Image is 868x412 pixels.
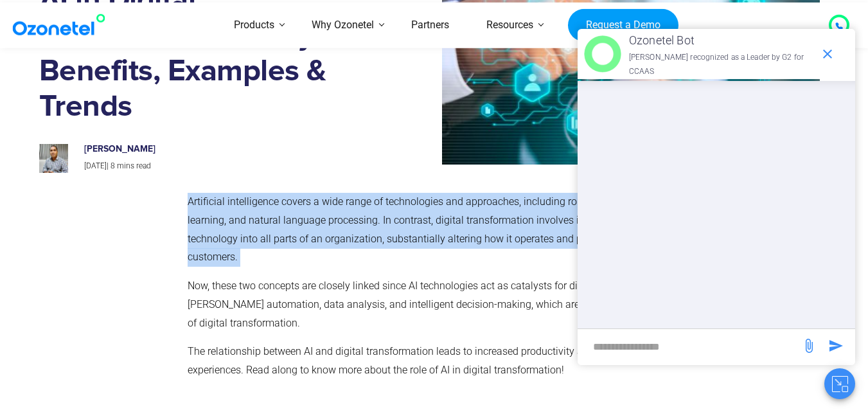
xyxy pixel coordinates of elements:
span: send message [823,333,849,359]
p: [PERSON_NAME] recognized as a Leader by G2 for CCAAS [629,51,813,78]
div: new-msg-input [584,336,795,359]
p: | [84,159,355,174]
span: Artificial intelligence covers a wide range of technologies and approaches, including robots, mac... [188,195,656,263]
a: Why Ozonetel [293,3,393,48]
a: Request a Demo [568,8,678,42]
a: Products [215,3,293,48]
p: Ozonetel Bot [629,30,813,51]
span: The relationship between AI and digital transformation leads to increased productivity and better... [188,345,668,376]
img: prashanth-kancherla_avatar-200x200.jpeg [39,144,68,173]
h6: [PERSON_NAME] [84,144,355,155]
button: Close chat [824,368,855,399]
span: Now, these two concepts are closely linked since AI technologies act as catalysts for digital inn... [188,280,670,329]
a: Partners [393,3,468,48]
span: [DATE] [84,161,107,170]
a: Resources [468,3,552,48]
span: send message [796,333,822,359]
span: 8 [111,161,115,170]
img: header [584,35,621,73]
span: mins read [117,161,151,170]
span: end chat or minimize [815,41,840,67]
